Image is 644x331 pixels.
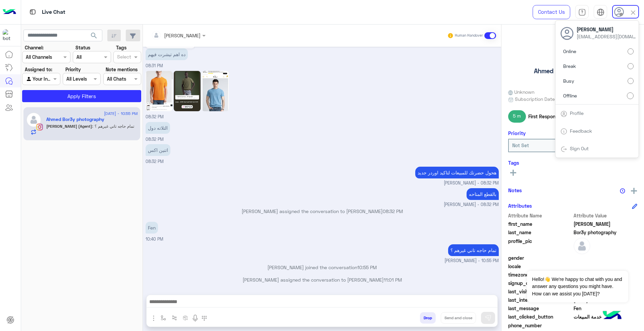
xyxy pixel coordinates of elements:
img: tab [560,128,567,135]
input: Online [628,48,634,54]
span: last_name [508,229,572,236]
img: select flow [161,315,166,321]
span: Break [563,63,576,70]
label: Note mentions [106,66,138,73]
button: Send and close [441,312,476,324]
button: search [86,30,102,44]
img: tab [560,111,567,117]
a: Feedback [570,128,592,134]
p: 12/8/2025, 8:32 PM [415,167,499,178]
span: [PERSON_NAME] - 10:55 PM [444,258,499,264]
img: add [631,188,637,194]
img: Instagram [36,124,43,130]
a: Contact Us [533,5,570,19]
label: Channel: [25,44,44,51]
button: create order [180,312,191,323]
img: Image [202,71,229,111]
span: 08:32 PM [146,159,164,164]
span: gender [508,254,572,261]
span: Bor3y photography [574,229,638,236]
span: 11:01 PM [384,277,402,283]
span: signup_date [508,280,572,287]
p: [PERSON_NAME] assigned the conversation to [PERSON_NAME] [146,276,499,283]
input: Offline [627,92,634,99]
span: Ahmed [574,220,638,227]
img: create order [183,315,188,321]
span: Busy [563,77,574,84]
span: [DATE] - 10:55 PM [104,111,138,117]
label: Priority [65,66,81,73]
span: timezone [508,271,572,278]
label: Status [75,44,90,51]
span: null [574,322,638,329]
div: Select [116,53,131,62]
span: تمام حاجه تاني غيرهم ؟ [92,124,134,129]
small: Human Handover [455,33,483,38]
a: Sign Out [570,146,589,151]
label: Tags [116,44,126,51]
button: Trigger scenario [169,312,180,323]
img: Image [146,71,172,111]
span: Attribute Name [508,212,572,219]
img: tab [29,8,37,16]
p: 12/8/2025, 10:40 PM [146,222,158,234]
p: 12/8/2025, 8:31 PM [146,48,188,60]
img: defaultAdmin.png [574,238,590,254]
span: null [574,254,638,261]
span: 5 m [508,110,526,122]
span: last_visited_flow [508,288,572,295]
input: Busy [628,78,634,84]
p: 12/8/2025, 8:32 PM [146,144,170,156]
span: profile_pic [508,238,572,253]
span: locale [508,263,572,270]
label: Assigned to: [25,66,52,73]
h6: Notes [508,187,522,193]
span: Attribute Value [574,212,638,219]
button: Drop [420,312,436,324]
span: phone_number [508,322,572,329]
span: Fen [574,305,638,312]
span: 08:32 PM [146,114,164,119]
h6: Priority [508,130,526,136]
img: 713415422032625 [3,29,15,41]
span: 08:32 PM [146,137,164,142]
span: Subscription Date : [DATE] [515,95,573,102]
p: 12/8/2025, 8:32 PM [146,122,170,134]
span: 08:32 PM [383,208,403,214]
img: defaultAdmin.png [26,112,41,127]
span: Online [563,48,576,55]
a: Profile [570,110,584,116]
input: Break [628,63,634,69]
span: [PERSON_NAME] (Agent) [46,124,92,129]
span: first_name [508,220,572,227]
span: [PERSON_NAME] - 08:32 PM [444,202,499,208]
h5: Ahmed Bor3y photography [46,117,104,122]
img: tab [560,146,567,153]
span: last_clicked_button [508,313,572,320]
img: Image [174,71,201,111]
img: send voice note [191,314,199,322]
button: select flow [158,312,169,323]
span: 10:55 PM [357,264,377,270]
span: last_interaction [508,296,572,303]
img: Logo [3,5,16,19]
a: tab [575,5,589,19]
h6: Tags [508,160,637,166]
p: [PERSON_NAME] assigned the conversation to [PERSON_NAME] [146,208,499,215]
span: 08:31 PM [146,63,163,68]
span: Hello!👋 We're happy to chat with you and answer any questions you might have. How can we assist y... [527,271,628,302]
span: last_message [508,305,572,312]
button: Apply Filters [22,90,141,102]
img: make a call [202,316,207,321]
p: 12/8/2025, 8:32 PM [467,188,499,200]
span: 10:40 PM [146,237,163,242]
img: Trigger scenario [172,315,177,321]
p: [PERSON_NAME] joined the conversation [146,264,499,271]
span: [EMAIL_ADDRESS][DOMAIN_NAME] [577,33,637,40]
img: send attachment [150,314,158,322]
img: tab [578,8,586,16]
p: 12/8/2025, 10:55 PM [448,244,499,256]
span: Unknown [508,88,534,95]
span: خدمة المبيعات [574,313,638,320]
h6: Attributes [508,203,532,209]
